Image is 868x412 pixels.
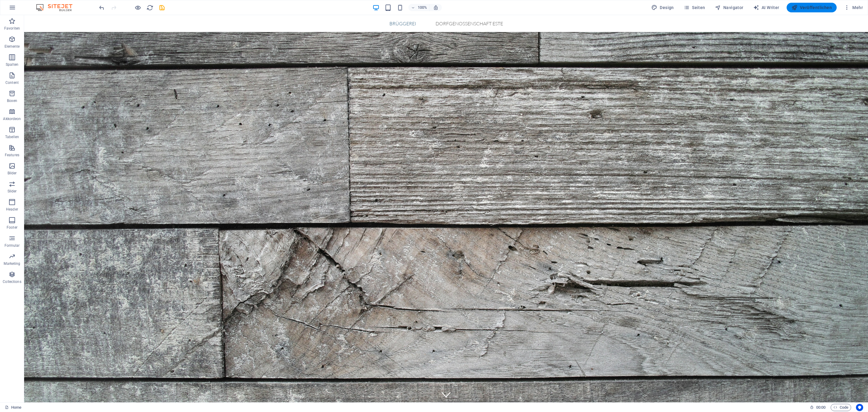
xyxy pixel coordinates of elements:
i: Seite neu laden [146,4,153,11]
p: Slider [8,189,17,194]
button: AI Writer [751,3,782,12]
a: Klick, um Auswahl aufzuheben. Doppelklick öffnet Seitenverwaltung [5,404,21,411]
p: Akkordeon [3,116,21,121]
p: Elemente [5,44,20,49]
button: Mehr [841,3,865,12]
img: Editor Logo [35,4,80,11]
div: Design (Strg+Alt+Y) [649,3,676,12]
p: Features [5,153,19,157]
p: Formular [5,243,20,248]
p: Footer [7,225,17,230]
i: Save (Ctrl+S) [159,4,165,11]
button: 100% [408,4,430,11]
button: save [158,4,165,11]
p: Marketing [4,261,20,266]
span: Code [833,404,848,411]
p: Boxen [7,98,17,103]
button: Design [649,3,676,12]
span: Mehr [844,5,863,11]
button: undo [98,4,105,11]
p: Bilder [8,171,17,176]
i: Bei Größenänderung Zoomstufe automatisch an das gewählte Gerät anpassen. [433,5,439,10]
button: Klicke hier, um den Vorschau-Modus zu verlassen [134,4,141,11]
p: Spalten [6,62,18,67]
span: Navigator [715,5,744,11]
button: Navigator [712,3,746,12]
h6: Session-Zeit [810,404,826,411]
span: : [820,405,821,410]
p: Favoriten [4,26,20,31]
span: Seiten [684,5,705,11]
p: Tabellen [5,135,19,139]
span: AI Writer [753,5,779,11]
span: Veröffentlichen [791,5,832,11]
button: reload [146,4,153,11]
span: 00 00 [816,404,826,411]
button: Code [831,404,851,411]
i: Rückgängig: Bild ändern (Strg+Z) [98,4,105,11]
button: Seiten [681,3,708,12]
p: Collections [3,279,21,284]
h6: 100% [417,4,427,11]
button: Usercentrics [856,404,863,411]
p: Header [6,207,18,212]
p: Content [5,80,19,85]
span: Design [651,5,674,11]
button: Veröffentlichen [787,3,837,12]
